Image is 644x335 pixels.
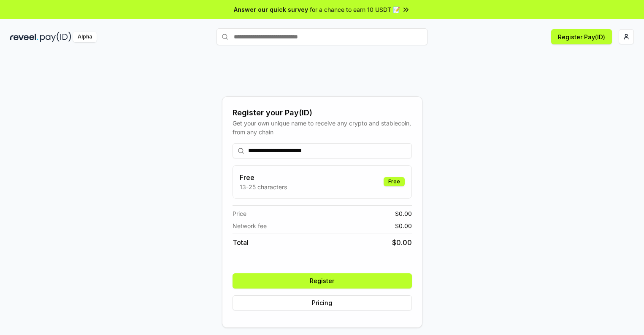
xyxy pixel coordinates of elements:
[233,295,412,310] button: Pricing
[233,209,246,218] span: Price
[233,221,267,230] span: Network fee
[73,32,97,42] div: Alpha
[392,237,412,248] span: $ 0.00
[551,29,612,44] button: Register Pay(ID)
[233,273,412,289] button: Register
[233,119,412,136] div: Get your own unique name to receive any crypto and stablecoin, from any chain
[395,209,412,218] span: $ 0.00
[240,172,287,182] h3: Free
[310,5,400,14] span: for a chance to earn 10 USDT 📝
[10,32,38,42] img: reveel_dark
[384,177,405,186] div: Free
[240,182,287,191] p: 13-25 characters
[40,32,71,42] img: pay_id
[234,5,308,14] span: Answer our quick survey
[233,237,249,248] span: Total
[395,221,412,230] span: $ 0.00
[233,107,412,119] div: Register your Pay(ID)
